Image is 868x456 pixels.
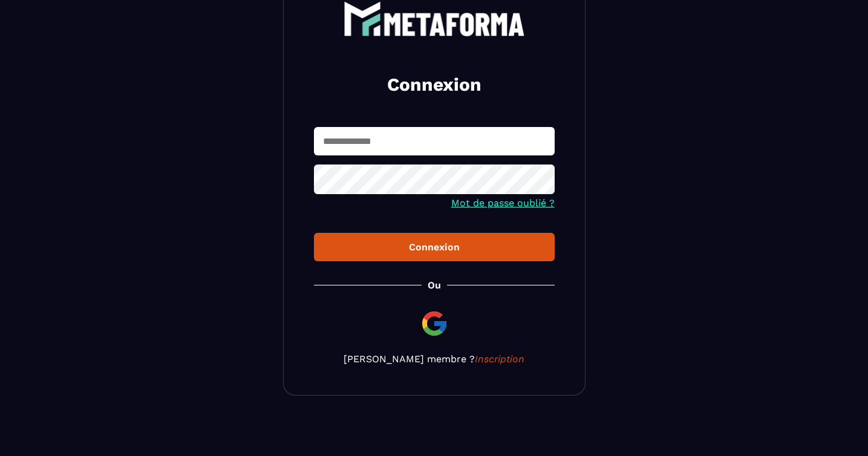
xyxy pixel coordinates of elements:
[328,73,540,97] h2: Connexion
[420,309,449,338] img: google
[314,353,555,365] p: [PERSON_NAME] membre ?
[475,353,524,365] a: Inscription
[314,1,555,36] a: logo
[324,241,545,253] div: Connexion
[344,1,525,36] img: logo
[314,233,555,261] button: Connexion
[451,197,555,209] a: Mot de passe oublié ?
[428,279,441,291] p: Ou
